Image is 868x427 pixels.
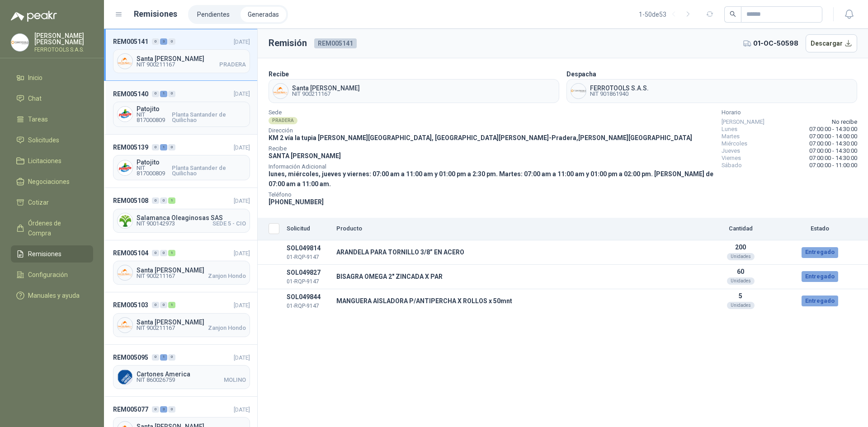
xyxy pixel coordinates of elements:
[212,221,246,226] span: SEDE 5 - CIO
[699,244,782,251] p: 200
[234,144,250,151] span: [DATE]
[722,110,857,115] span: Horario
[809,147,857,155] span: 07:00:00 - 14:30:00
[11,131,93,149] a: Solicitudes
[292,91,360,97] span: NIT 900211167
[104,81,257,134] a: REM005140010[DATE] Company LogoPatojitoNIT 817000809Planta Santander de Quilichao
[590,85,649,91] span: FERROTOOLS S.A.S.
[11,194,93,211] a: Cotizar
[269,128,714,133] span: Dirección
[786,289,854,313] td: Entregado
[168,38,175,45] div: 0
[802,296,838,306] div: Entregado
[160,406,167,413] div: 3
[104,135,257,188] a: REM005139010[DATE] Company LogoPatojitoNIT 817000809Planta Santander de Quilichao
[283,218,333,240] th: Solicitud
[269,146,714,151] span: Recibe
[269,170,713,188] span: lunes, miércoles, jueves y viernes: 07:00 am a 11:00 am y 01:00 pm a 2:30 pm. Martes: 07:00 am a ...
[722,126,737,133] span: Lunes
[168,91,175,97] div: 0
[269,164,714,169] span: Información Adicional
[241,7,286,22] li: Generadas
[118,54,132,69] img: Company Logo
[786,264,854,289] td: Entregado
[137,325,175,331] span: NIT 900211167
[269,152,341,160] span: SANTA [PERSON_NAME]
[283,264,333,289] td: SOL049827
[160,250,167,256] div: 0
[269,134,692,141] span: KM 2 vía la tupia [PERSON_NAME][GEOGRAPHIC_DATA], [GEOGRAPHIC_DATA][PERSON_NAME] - Pradera , [PER...
[113,142,148,152] span: REM005139
[11,34,28,51] img: Company Logo
[11,152,93,169] a: Licitaciones
[160,144,167,150] div: 1
[28,135,59,145] span: Solicitudes
[234,354,250,361] span: [DATE]
[727,277,755,285] div: Unidades
[28,291,80,300] span: Manuales y ayuda
[118,160,132,175] img: Company Logo
[134,8,177,20] h1: Remisiones
[28,218,85,238] span: Órdenes de Compra
[160,91,167,97] div: 1
[152,197,159,204] div: 0
[137,267,246,273] span: Santa [PERSON_NAME]
[11,11,57,22] img: Logo peakr
[137,221,175,226] span: NIT 900142973
[333,264,695,289] td: BISAGRA OMEGA 2" ZINCADA X PAR
[234,197,250,204] span: [DATE]
[314,38,357,48] span: REM005141
[160,354,167,361] div: 1
[152,302,159,308] div: 0
[28,94,42,103] span: Chat
[104,29,257,81] a: REM005141030[DATE] Company LogoSanta [PERSON_NAME]NIT 900211167PRADERA
[809,126,857,133] span: 07:00:00 - 14:30:00
[722,118,764,126] span: [PERSON_NAME]
[104,188,257,240] a: REM005108001[DATE] Company LogoSalamanca Oleaginosas SASNIT 900142973SEDE 5 - CIO
[11,245,93,263] a: Remisiones
[168,144,175,150] div: 0
[190,7,237,22] a: Pendientes
[137,56,246,62] span: Santa [PERSON_NAME]
[269,36,307,50] h3: Remisión
[208,325,246,331] span: Zanjon Hondo
[137,159,246,165] span: Patojito
[269,198,324,206] span: [PHONE_NUMBER]
[287,302,329,310] p: 01-RQP-9147
[113,37,148,47] span: REM005141
[809,162,857,169] span: 07:00:00 - 11:00:00
[727,302,755,309] div: Unidades
[699,268,782,275] p: 60
[273,84,288,99] img: Company Logo
[168,250,175,256] div: 1
[152,144,159,150] div: 0
[727,253,755,260] div: Unidades
[234,38,250,45] span: [DATE]
[137,106,246,112] span: Patojito
[11,69,93,86] a: Inicio
[113,196,148,206] span: REM005108
[806,34,858,52] button: Descargar
[566,70,596,78] b: Despacha
[28,177,70,187] span: Negociaciones
[160,38,167,45] div: 3
[258,218,283,240] th: Seleccionar/deseleccionar
[292,85,360,91] span: Santa [PERSON_NAME]
[28,197,49,207] span: Cotizar
[802,271,838,282] div: Entregado
[104,345,257,397] a: REM005095010[DATE] Company LogoCartones AmericaNIT 860026759MOLINO
[113,248,148,258] span: REM005104
[809,155,857,162] span: 07:00:00 - 14:30:00
[699,292,782,300] p: 5
[224,377,246,383] span: MOLINO
[809,140,857,147] span: 07:00:00 - 14:30:00
[753,38,798,48] span: 01-OC-50598
[113,300,148,310] span: REM005103
[722,133,740,140] span: Martes
[172,112,246,123] span: Planta Santander de Quilichao
[208,273,246,279] span: Zanjon Hondo
[152,38,159,45] div: 0
[786,218,854,240] th: Estado
[168,302,175,308] div: 1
